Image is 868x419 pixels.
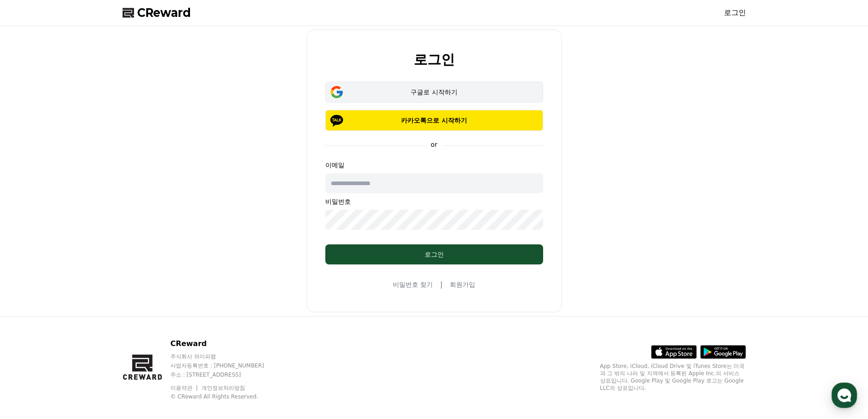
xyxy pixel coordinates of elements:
[123,5,191,20] a: CReward
[60,289,118,312] a: 대화
[414,52,455,67] h2: 로그인
[393,280,433,289] a: 비밀번호 찾기
[170,393,282,400] p: © CReward All Rights Reserved.
[137,5,191,20] span: CReward
[170,385,199,391] a: 이용약관
[440,279,442,290] span: |
[339,88,530,97] div: 구글로 시작하기
[118,289,175,312] a: 설정
[141,303,152,310] span: 설정
[3,289,60,312] a: 홈
[29,303,34,310] span: 홈
[325,244,543,264] button: 로그인
[724,7,746,18] a: 로그인
[325,160,543,170] p: 이메일
[170,362,282,369] p: 사업자등록번호 : [PHONE_NUMBER]
[170,371,282,378] p: 주소 : [STREET_ADDRESS]
[170,338,282,349] p: CReward
[170,353,282,360] p: 주식회사 와이피랩
[201,385,245,391] a: 개인정보처리방침
[344,250,525,259] div: 로그인
[450,280,475,289] a: 회원가입
[425,140,442,149] p: or
[600,362,746,392] p: App Store, iCloud, iCloud Drive 및 iTunes Store는 미국과 그 밖의 나라 및 지역에서 등록된 Apple Inc.의 서비스 상표입니다. Goo...
[325,110,543,131] button: 카카오톡으로 시작하기
[339,116,530,125] p: 카카오톡으로 시작하기
[325,197,543,206] p: 비밀번호
[325,82,543,103] button: 구글로 시작하기
[83,303,94,310] span: 대화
